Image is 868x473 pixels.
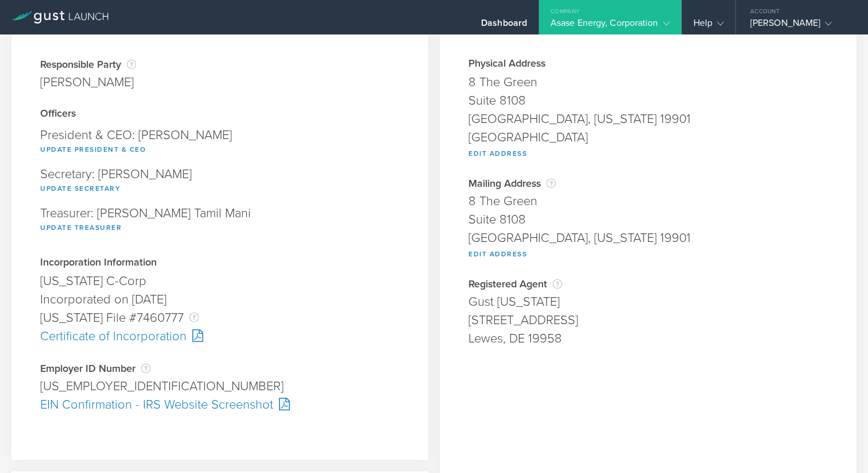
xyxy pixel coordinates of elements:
div: Incorporation Information [40,257,400,269]
div: EIN Confirmation - IRS Website Screenshot [40,395,400,414]
button: Update Secretary [40,182,121,195]
div: President & CEO: [PERSON_NAME] [40,123,400,162]
div: Registered Agent [468,278,828,290]
div: Secretary: [PERSON_NAME] [40,162,400,201]
button: Update President & CEO [40,143,146,156]
div: Incorporated on [DATE] [40,290,400,309]
div: [US_EMPLOYER_IDENTIFICATION_NUMBER] [40,377,400,395]
div: Certificate of Incorporation [40,327,400,345]
div: Suite 8108 [468,210,828,229]
div: [GEOGRAPHIC_DATA], [US_STATE] 19901 [468,110,828,128]
div: Officers [40,109,400,120]
button: Edit Address [468,247,527,261]
div: Suite 8108 [468,91,828,110]
div: Asase Energy, Corporation [551,17,670,34]
div: Physical Address [468,59,828,70]
div: 8 The Green [468,192,828,210]
div: Gust [US_STATE] [468,293,828,311]
iframe: Chat Widget [811,418,868,473]
div: Mailing Address [468,178,828,189]
div: [GEOGRAPHIC_DATA], [US_STATE] 19901 [468,229,828,247]
div: Help [693,17,724,34]
div: [STREET_ADDRESS] [468,311,828,329]
div: Employer ID Number [40,363,400,374]
div: [PERSON_NAME] [40,73,136,91]
div: [PERSON_NAME] [750,17,848,34]
div: Lewes, DE 19958 [468,329,828,348]
button: Update Treasurer [40,221,122,234]
button: Edit Address [468,147,527,160]
div: 8 The Green [468,73,828,91]
div: [US_STATE] C-Corp [40,272,400,290]
div: [US_STATE] File #7460777 [40,309,400,327]
div: Treasurer: [PERSON_NAME] Tamil Mani [40,201,400,240]
div: Responsible Party [40,59,136,70]
div: [GEOGRAPHIC_DATA] [468,128,828,147]
div: Dashboard [481,17,527,34]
